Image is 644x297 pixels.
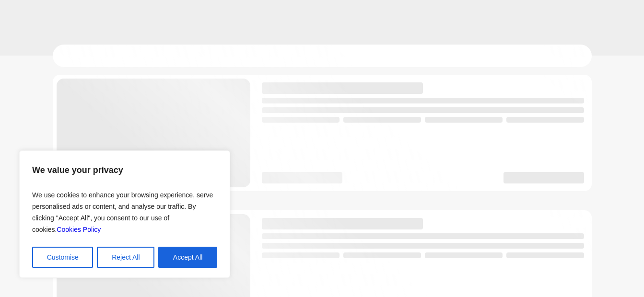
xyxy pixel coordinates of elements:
a: Cookies Policy [57,226,101,233]
p: We use cookies to enhance your browsing experience, serve personalised ads or content, and analys... [32,185,217,239]
div: We value your privacy [19,150,230,278]
button: Accept All [158,247,217,268]
button: Customise [32,247,93,268]
p: We value your privacy [32,160,217,180]
button: Reject All [97,247,154,268]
